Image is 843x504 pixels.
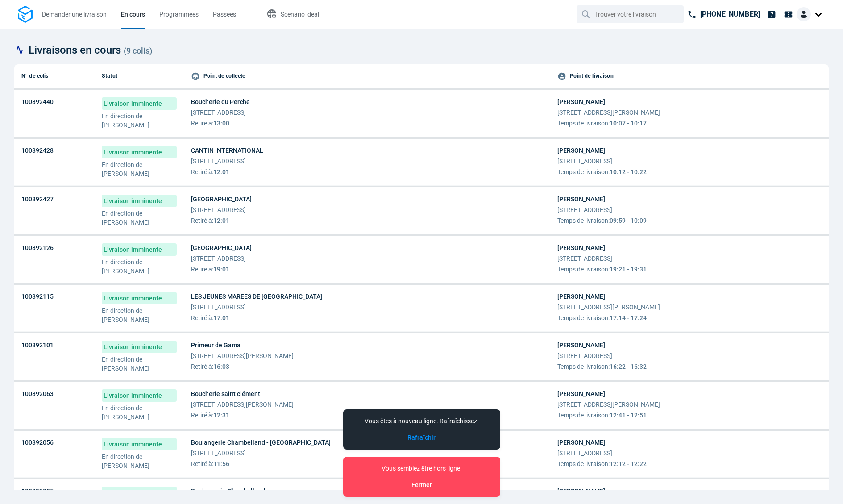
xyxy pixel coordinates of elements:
[557,351,647,360] span: [STREET_ADDRESS]
[191,438,331,447] span: Boulangerie Chambelland - [GEOGRAPHIC_DATA]
[102,438,177,450] span: Livraison imminente
[191,362,294,371] span: :
[21,97,54,106] span: 100892440
[700,9,760,20] p: [PHONE_NUMBER]
[121,11,145,18] span: En cours
[21,292,54,301] span: 100892115
[610,363,647,370] span: 16:22 - 16:32
[684,5,764,23] a: [PHONE_NUMBER]
[191,400,294,409] span: [STREET_ADDRESS][PERSON_NAME]
[557,217,608,224] span: Temps de livraison
[557,362,647,371] span: :
[557,400,660,409] span: [STREET_ADDRESS][PERSON_NAME]
[595,6,667,23] input: Trouver votre livraison
[21,146,54,155] span: 100892428
[281,11,319,18] span: Scénario idéal
[213,363,229,370] span: 16:03
[191,487,265,496] span: Boulangerie Chambelland
[557,411,660,420] span: :
[42,11,107,18] span: Demander une livraison
[557,460,608,467] span: Temps de livraison
[213,217,229,224] span: 12:01
[557,71,822,81] div: Point de livraison
[102,355,177,373] p: En direction de [PERSON_NAME]
[191,363,212,370] span: Retiré à
[191,313,322,322] span: :
[18,6,33,23] img: Logo
[213,168,229,175] span: 12:01
[102,258,177,275] p: En direction de [PERSON_NAME]
[191,314,212,321] span: Retiré à
[557,97,660,106] span: [PERSON_NAME]
[557,167,647,176] span: :
[159,11,199,18] span: Programmées
[557,157,647,166] span: [STREET_ADDRESS]
[191,195,252,204] span: [GEOGRAPHIC_DATA]
[102,292,177,304] span: Livraison imminente
[191,411,294,420] span: :
[95,64,184,88] th: Statut
[350,464,493,473] div: Vous semblez être hors ligne.
[610,460,647,467] span: 12:12 - 12:22
[21,243,54,252] span: 100892126
[557,459,647,468] span: :
[557,216,647,225] span: :
[102,306,177,324] p: En direction de [PERSON_NAME]
[557,341,647,350] span: [PERSON_NAME]
[411,480,432,490] button: Fermer
[191,460,212,467] span: Retiré à
[21,195,54,204] span: 100892427
[191,243,252,252] span: [GEOGRAPHIC_DATA]
[191,217,212,224] span: Retiré à
[610,168,647,175] span: 10:12 - 10:22
[213,460,229,467] span: 11:56
[21,341,54,350] span: 100892101
[557,487,647,496] span: [PERSON_NAME]
[213,11,236,18] span: Passées
[21,487,54,496] span: 100892055
[102,452,177,470] p: En direction de [PERSON_NAME]
[557,254,647,263] span: [STREET_ADDRESS]
[191,119,250,128] span: :
[102,112,177,129] p: En direction de [PERSON_NAME]
[191,265,252,274] span: :
[124,46,152,55] span: ( 9 colis )
[191,216,252,225] span: :
[557,313,660,322] span: :
[191,97,250,106] span: Boucherie du Perche
[191,167,263,176] span: :
[557,363,608,370] span: Temps de livraison
[557,108,660,117] span: [STREET_ADDRESS][PERSON_NAME]
[191,71,543,81] div: Point de collecte
[557,449,647,458] span: [STREET_ADDRESS]
[191,168,212,175] span: Retiré à
[557,120,608,127] span: Temps de livraison
[21,438,54,447] span: 100892056
[610,217,647,224] span: 09:59 - 10:09
[557,168,608,175] span: Temps de livraison
[407,433,436,442] button: Rafraîchir
[102,404,177,421] p: En direction de [PERSON_NAME]
[213,412,229,419] span: 12:31
[102,487,177,499] span: Livraison imminente
[557,119,660,128] span: :
[797,7,811,21] img: Client
[191,412,212,419] span: Retiré à
[557,205,647,214] span: [STREET_ADDRESS]
[102,243,177,256] span: Livraison imminente
[191,157,263,166] span: [STREET_ADDRESS]
[557,438,647,447] span: [PERSON_NAME]
[557,314,608,321] span: Temps de livraison
[102,389,177,402] span: Livraison imminente
[102,146,177,158] span: Livraison imminente
[610,314,647,321] span: 17:14 - 17:24
[21,389,54,398] span: 100892063
[191,389,294,398] span: Boucherie saint clément
[610,412,647,419] span: 12:41 - 12:51
[14,64,95,88] th: N° de colis
[557,195,647,204] span: [PERSON_NAME]
[610,266,647,273] span: 19:21 - 19:31
[191,303,322,312] span: [STREET_ADDRESS]
[213,314,229,321] span: 17:01
[213,266,229,273] span: 19:01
